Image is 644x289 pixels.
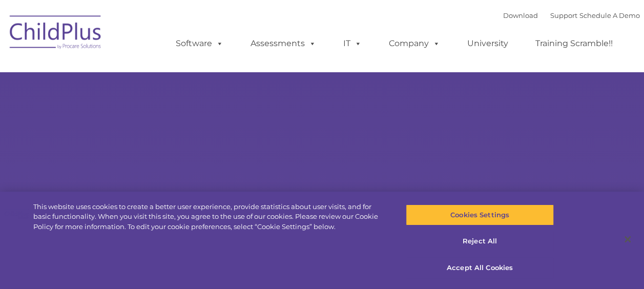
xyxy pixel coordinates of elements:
a: Schedule A Demo [579,11,640,19]
a: IT [333,33,372,54]
a: Assessments [240,33,326,54]
div: This website uses cookies to create a better user experience, provide statistics about user visit... [33,202,386,232]
a: University [457,33,518,54]
a: Software [165,33,234,54]
button: Accept All Cookies [406,257,554,279]
a: Training Scramble!! [525,33,623,54]
font: | [503,11,640,19]
button: Cookies Settings [406,204,554,226]
a: Company [379,33,450,54]
button: Close [616,228,639,251]
img: ChildPlus by Procare Solutions [5,8,107,59]
a: Download [503,11,538,19]
button: Reject All [406,231,554,253]
a: Support [550,11,577,19]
